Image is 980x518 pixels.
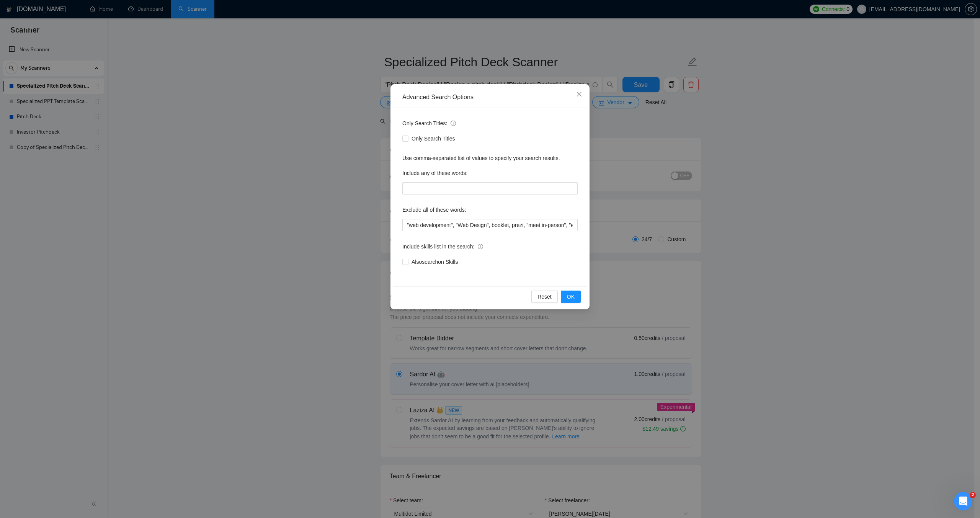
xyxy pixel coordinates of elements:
[561,291,581,303] button: OK
[402,167,467,179] label: Include any of these words:
[954,492,972,510] iframe: Intercom live chat
[402,154,578,162] div: Use comma-separated list of values to specify your search results.
[402,204,466,216] label: Exclude all of these words:
[531,291,558,303] button: Reset
[402,119,456,127] span: Only Search Titles:
[537,292,552,301] span: Reset
[402,93,578,101] div: Advanced Search Options
[408,258,461,266] span: Also search on Skills
[567,292,575,301] span: OK
[569,84,590,105] button: Close
[451,121,456,126] span: info-circle
[408,134,458,143] span: Only Search Titles
[402,242,483,251] span: Include skills list in the search:
[478,244,483,249] span: info-circle
[970,492,976,498] span: 2
[576,91,582,97] span: close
